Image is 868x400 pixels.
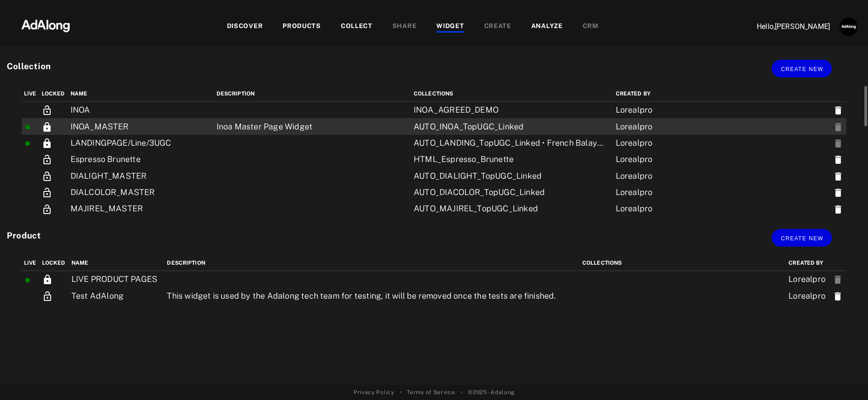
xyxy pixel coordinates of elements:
td: Lorealpro [786,287,830,304]
span: The widget must be unlocked in order to be deleted [832,274,843,284]
div: PRODUCTS [283,21,321,32]
td: DIALCOLOR_MASTER [68,184,214,200]
th: Live [22,86,39,102]
div: SHARE [392,21,417,32]
td: DIALIGHT_MASTER [68,167,214,184]
th: Locked [40,255,69,271]
th: Collections [411,86,613,102]
a: Privacy Policy [354,388,394,396]
p: Hello, [PERSON_NAME] [740,21,830,32]
div: WIDGET [436,21,464,32]
span: • [400,388,402,396]
th: Created by [786,255,830,271]
td: Inoa Master Page Widget [214,118,411,134]
img: 63233d7d88ed69de3c212112c67096b6.png [6,11,85,38]
td: Lorealpro [613,167,830,184]
td: Lorealpro [613,151,830,167]
td: MAJIREL_MASTER [68,200,214,217]
span: Create new [781,235,823,242]
td: LANDINGPAGE/Line/3UGC [68,135,214,151]
td: Lorealpro [613,118,830,134]
div: HTML_Espresso_Brunette [414,153,604,165]
div: DISCOVER [227,21,263,32]
div: INOA_AGREED_DEMO [414,104,604,116]
img: AATXAJzUJh5t706S9lc_3n6z7NVUglPkrjZIexBIJ3ug=s96-c [840,18,858,36]
td: Test AdAlong [69,287,165,304]
th: name [68,86,214,102]
div: AUTO_INOA_TopUGC_Linked [414,121,604,133]
th: Description [165,255,580,271]
span: Create new [781,66,823,72]
div: AUTO_LANDING_TopUGC_Linked • French Balayage Mermaids [414,137,604,149]
span: The widget must be unlocked in order to be deleted [833,138,844,148]
div: COLLECT [341,21,373,32]
div: AUTO_DIALIGHT_TopUGC_Linked [414,170,604,182]
td: This widget is used by the Adalong tech team for testing, it will be removed once the tests are f... [165,287,580,304]
button: Account settings [837,15,860,38]
td: LIVE PRODUCT PAGES [69,271,165,288]
button: Create new [772,60,832,77]
td: INOA [68,102,214,119]
span: The widget must be unlocked in order to be deleted [833,121,844,131]
td: Lorealpro [613,102,830,119]
th: Locked [39,86,68,102]
td: Espresso Brunette [68,151,214,167]
span: © 2025 - Adalong [468,388,514,396]
div: CREATE [484,21,511,32]
td: Lorealpro [613,135,830,151]
div: ANALYZE [531,21,563,32]
th: Live [22,255,40,271]
div: AUTO_MAJIREL_TopUGC_Linked [414,203,604,214]
button: Create new [772,229,832,247]
div: AUTO_DIACOLOR_TopUGC_Linked [414,186,604,198]
a: Terms of Service [407,388,455,396]
th: name [69,255,165,271]
th: Created by [613,86,830,102]
th: Collections [580,255,786,271]
td: Lorealpro [613,184,830,200]
td: INOA_MASTER [68,118,214,134]
iframe: Chat Widget [823,357,868,400]
div: CRM [583,21,599,32]
span: • [461,388,463,396]
td: Lorealpro [613,200,830,217]
td: Lorealpro [786,271,830,288]
th: Description [214,86,411,102]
